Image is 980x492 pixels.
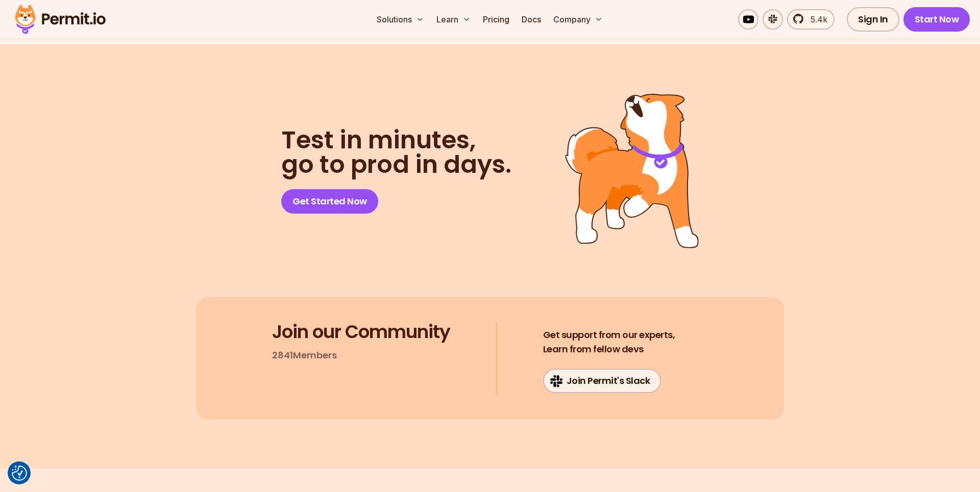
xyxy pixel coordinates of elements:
img: Revisit consent button [12,465,27,481]
button: Consent Preferences [12,465,27,481]
h3: Join our Community [272,322,450,342]
a: Sign In [847,7,899,32]
h2: go to prod in days. [281,128,511,177]
span: Test in minutes, [281,128,511,152]
a: Get Started Now [281,189,378,214]
a: Join Permit's Slack [543,369,661,393]
span: Get support from our experts, [543,328,675,342]
a: Docs [518,9,545,30]
h4: Learn from fellow devs [543,328,675,356]
a: Pricing [479,9,513,30]
img: Permit logo [10,2,110,37]
button: Company [549,9,607,30]
p: 2841 Members [272,348,337,362]
a: Start Now [903,7,970,32]
button: Solutions [373,9,428,30]
span: 5.4k [804,13,827,25]
button: Learn [432,9,475,30]
a: 5.4k [787,9,835,30]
